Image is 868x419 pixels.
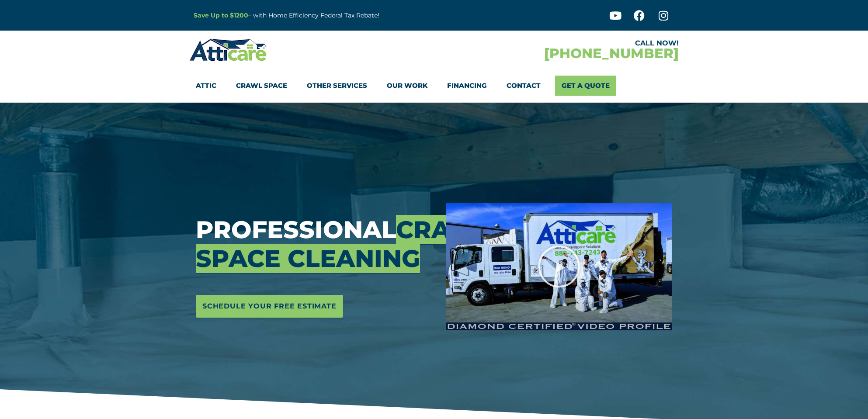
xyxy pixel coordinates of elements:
a: Save Up to $1200 [194,11,248,19]
span: Schedule Your Free Estimate [202,299,337,313]
a: Financing [447,76,487,96]
div: CALL NOW! [434,40,679,47]
a: Crawl Space [236,76,287,96]
h3: Professional [196,215,433,273]
a: Get A Quote [555,76,616,96]
p: – with Home Efficiency Federal Tax Rebate! [194,10,477,21]
a: Schedule Your Free Estimate [196,295,343,318]
a: Other Services [307,76,367,96]
span: Crawl Space Cleaning [196,215,492,273]
div: Play Video [537,245,581,288]
a: Our Work [387,76,427,96]
a: Contact [507,76,541,96]
nav: Menu [196,76,672,96]
a: Attic [196,76,216,96]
